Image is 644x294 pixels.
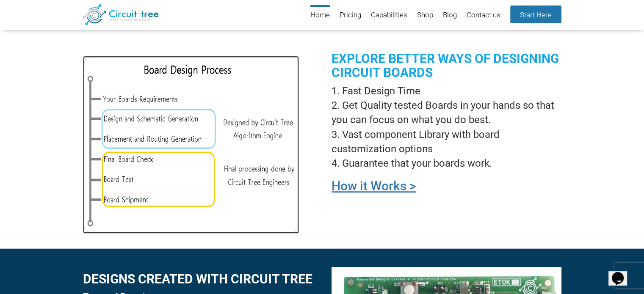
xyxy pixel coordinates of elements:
h2: DesignS created with circuit tree [83,272,312,286]
a: Start Here [510,5,561,23]
li: Guarantee that your boards work. [332,156,561,170]
a: Home [310,5,330,26]
h2: Explore better ways of designing circuit boards [332,52,561,80]
iframe: chat widget [608,260,636,286]
a: How it Works > [332,179,416,193]
a: Pricing [340,5,361,26]
a: Capabilities [371,5,407,26]
img: Circuit Tree [83,4,159,25]
a: Contact us [467,5,500,26]
a: Blog [443,5,457,26]
a: Shop [417,5,433,26]
li: Vast component Library with board customization options [332,127,561,157]
li: Get Quality tested Boards in your hands so that you can focus on what you do best. [332,98,561,127]
li: Fast Design Time [332,84,561,98]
